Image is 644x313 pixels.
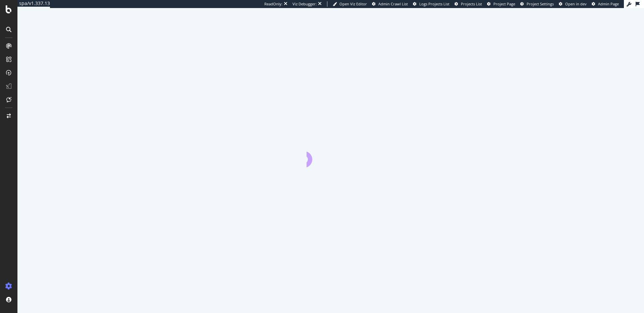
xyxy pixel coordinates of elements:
a: Open Viz Editor [333,1,367,7]
div: animation [307,143,355,167]
a: Project Settings [520,1,554,7]
span: Project Settings [527,1,554,6]
div: ReadOnly: [264,1,282,7]
span: Projects List [461,1,482,6]
span: Open Viz Editor [339,1,367,6]
a: Projects List [454,1,482,7]
a: Project Page [487,1,515,7]
div: Viz Debugger: [292,1,317,7]
span: Logs Projects List [419,1,449,6]
span: Project Page [493,1,515,6]
a: Admin Page [592,1,619,7]
span: Open in dev [565,1,587,6]
span: Admin Page [598,1,619,6]
a: Logs Projects List [413,1,449,7]
span: Admin Crawl List [378,1,408,6]
a: Open in dev [559,1,587,7]
a: Admin Crawl List [372,1,408,7]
